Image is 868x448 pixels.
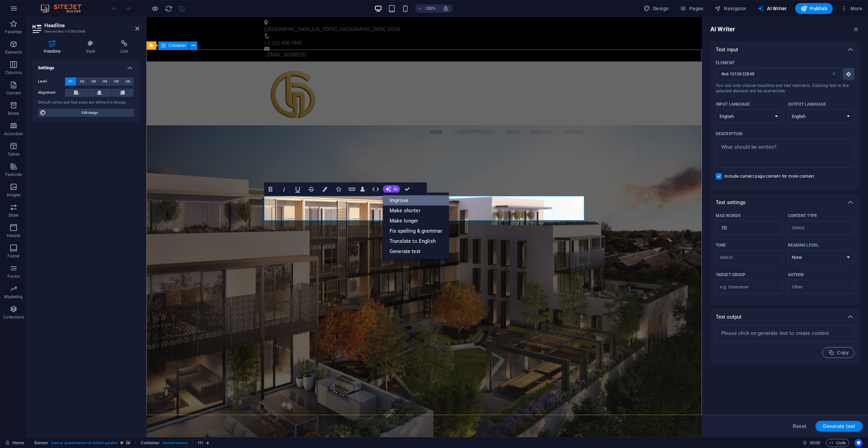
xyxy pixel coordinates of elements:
button: Data Bindings [359,182,369,196]
button: AI [383,185,400,193]
p: Content type [788,213,817,218]
p: Header [7,233,20,238]
p: Element [716,60,734,66]
button: Navigator [712,3,749,14]
span: AI Writer [757,5,787,12]
p: Marketing [4,294,23,300]
button: Confirm (⌘+⏎) [401,182,414,196]
p: Text settings [716,199,746,206]
button: ElementYou can only choose headline and text elements. Existing text in the selected element will... [843,68,854,80]
span: Code [829,439,846,447]
div: Text output [710,325,860,363]
p: Content [6,90,21,96]
button: Generate text [815,421,863,432]
p: Text input [716,46,738,53]
p: Collections [3,315,24,320]
button: Usercentrics [854,439,863,447]
span: Include current page content for more context [725,174,814,179]
span: Generate text [823,424,855,429]
a: Generate text [383,246,449,256]
button: Pages [677,3,706,14]
div: Text settings [710,211,860,305]
h2: Headline [44,22,139,29]
input: AuthorClear [790,282,842,292]
span: H1 [68,77,73,86]
span: H4 [103,77,107,86]
label: Alignment [38,89,65,97]
span: 00 00 [810,439,820,447]
select: Reading level [788,250,855,264]
span: Copy [828,350,849,356]
span: H5 [114,77,119,86]
i: On resize automatically adjust zoom level to fit chosen device. [443,5,449,12]
button: 100% [415,4,439,13]
button: reload [164,4,173,13]
i: This element contains a background [126,441,130,445]
a: Click to cancel selection. Double-click to open Pages [5,439,24,447]
button: Copy [822,347,854,358]
a: Improve [383,195,449,205]
button: Edit design [38,109,134,117]
h6: AI Writer [710,25,735,33]
p: Slider [8,213,19,218]
p: Images [7,192,21,198]
h4: Style [75,40,109,54]
button: H1 [65,77,76,86]
p: Columns [5,70,22,75]
button: More [838,3,865,14]
i: This element is a customizable preset [120,441,123,445]
span: Navigator [714,5,747,12]
nav: breadcrumb [34,439,210,447]
button: Strikethrough [305,182,318,196]
button: Publish [795,3,833,14]
p: Description [716,131,742,137]
h6: 100% [425,4,436,13]
button: H4 [100,77,111,86]
span: Design [644,5,669,12]
div: Text input [710,58,860,190]
p: Forms [7,274,20,279]
span: : [814,440,815,445]
span: Publish [801,5,827,12]
button: Link [346,182,358,196]
span: Container [169,43,186,48]
button: Code [826,439,849,447]
a: Translate to English [383,236,449,246]
span: AI [394,187,397,191]
span: Pages [679,5,703,12]
input: ElementYou can only choose headline and text elements. Existing text in the selected element will... [716,68,831,80]
label: Level [38,77,65,86]
span: Reset [793,424,806,429]
span: Click to select. Double-click to edit [141,439,160,447]
i: Reload page [165,5,173,13]
button: H6 [122,77,134,86]
select: Input language [716,109,783,123]
span: Edit design [48,109,132,117]
span: H3 [92,77,96,86]
p: Accordion [4,131,23,137]
a: Make longer [383,216,449,226]
p: Boxes [8,111,19,116]
p: Target group [716,272,746,277]
img: Editor Logo [39,4,90,13]
h3: Element #ed-1010632848 [44,29,126,35]
input: Target group [716,282,783,292]
button: Italic (⌘I) [278,182,291,196]
input: Content typeClear [790,223,842,233]
div: AI [383,193,449,259]
div: Text input [710,41,860,58]
span: . banner .preset-banner-v3-default .parallax [51,439,118,447]
button: HTML [369,182,382,196]
h4: Headline [33,40,75,54]
span: . banner-content [162,439,187,447]
span: Click to select. Double-click to edit [198,439,203,447]
button: H3 [88,77,99,86]
button: Click here to leave preview mode and continue editing [151,4,159,13]
a: Fix spelling & grammar [383,226,449,236]
button: AI Writer [755,3,790,14]
p: Footer [7,253,20,259]
div: Default colors and font sizes are defined in Design. [38,100,134,106]
button: Icons [332,182,345,196]
p: Input language [716,102,750,107]
div: Design (Ctrl+Alt+Y) [641,3,672,14]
